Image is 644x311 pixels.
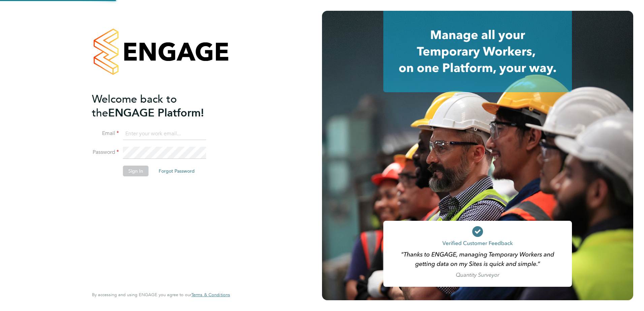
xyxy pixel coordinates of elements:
a: Terms & Conditions [191,292,230,298]
label: Password [92,149,119,156]
span: Welcome back to the [92,93,177,119]
h2: ENGAGE Platform! [92,92,223,120]
input: Enter your work email... [123,128,206,140]
button: Forgot Password [153,166,200,176]
span: By accessing and using ENGAGE you agree to our [92,292,230,298]
label: Email [92,130,119,137]
button: Sign In [123,166,149,176]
